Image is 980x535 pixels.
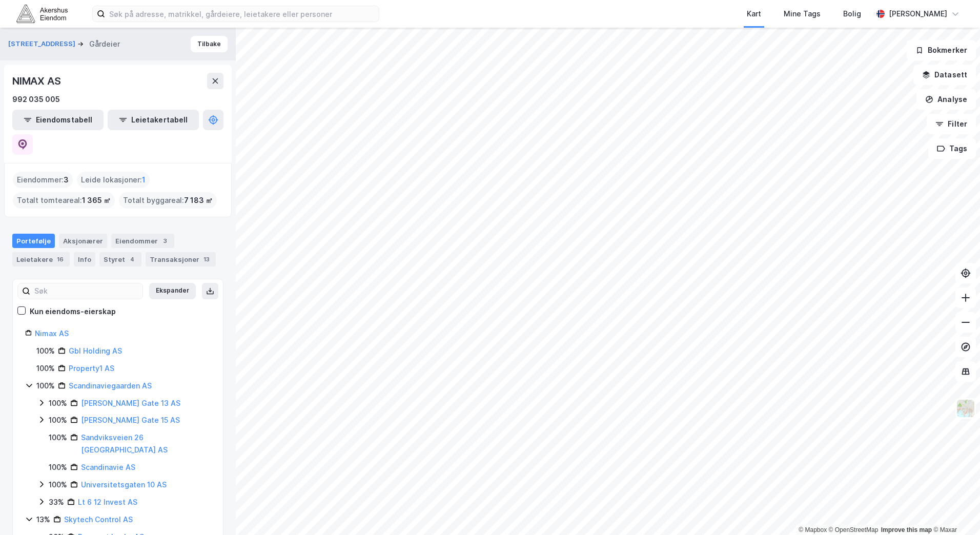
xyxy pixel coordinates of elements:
div: Aksjonærer [59,234,107,248]
img: Z [956,399,975,418]
div: 100% [49,479,67,491]
div: Bolig [843,8,861,20]
a: Scandinavie AS [81,463,135,471]
button: [STREET_ADDRESS] [8,39,77,49]
div: Kun eiendoms-eierskap [30,305,116,318]
div: Totalt byggareal : [119,192,217,209]
div: Eiendommer : [13,172,73,188]
input: Søk på adresse, matrikkel, gårdeiere, leietakere eller personer [105,6,379,22]
div: Gårdeier [89,38,120,50]
a: Gbl Holding AS [69,346,122,355]
div: Portefølje [12,234,55,248]
div: 100% [49,414,67,426]
div: 100% [49,397,67,409]
span: 1 [142,174,146,186]
div: 100% [36,345,55,357]
button: Tilbake [191,36,228,52]
div: Leide lokasjoner : [77,172,150,188]
a: [PERSON_NAME] Gate 13 AS [81,399,180,407]
a: Sandviksveien 26 [GEOGRAPHIC_DATA] AS [81,433,168,454]
button: Ekspander [149,283,196,299]
a: OpenStreetMap [829,526,879,533]
div: Info [74,252,95,266]
button: Tags [928,138,976,159]
button: Filter [927,114,976,134]
div: Eiendommer [111,234,174,248]
div: Kontrollprogram for chat [929,486,980,535]
a: Lt 6 12 Invest AS [78,498,137,506]
a: Universitetsgaten 10 AS [81,480,167,489]
input: Søk [30,283,142,299]
div: Styret [99,252,141,266]
button: Eiendomstabell [12,110,104,130]
div: 13% [36,513,50,526]
a: Property1 AS [69,364,114,373]
div: Totalt tomteareal : [13,192,115,209]
div: 33% [49,496,64,508]
a: Mapbox [799,526,827,533]
a: Skytech Control AS [64,515,133,524]
div: Transaksjoner [146,252,216,266]
a: Nimax AS [35,329,69,338]
span: 3 [64,174,69,186]
div: NIMAX AS [12,73,63,89]
div: 4 [127,254,137,264]
div: 992 035 005 [12,93,60,106]
div: 100% [49,461,67,474]
div: Leietakere [12,252,70,266]
a: Scandinaviegaarden AS [69,381,152,390]
button: Bokmerker [907,40,976,60]
a: [PERSON_NAME] Gate 15 AS [81,416,180,424]
div: Mine Tags [784,8,821,20]
div: 100% [49,431,67,444]
button: Datasett [913,65,976,85]
span: 7 183 ㎡ [184,194,213,207]
button: Leietakertabell [108,110,199,130]
div: 16 [55,254,66,264]
div: [PERSON_NAME] [889,8,947,20]
button: Analyse [916,89,976,110]
div: 100% [36,380,55,392]
img: akershus-eiendom-logo.9091f326c980b4bce74ccdd9f866810c.svg [16,5,68,23]
div: 3 [160,236,170,246]
div: 100% [36,362,55,375]
a: Improve this map [881,526,932,533]
div: Kart [747,8,761,20]
span: 1 365 ㎡ [82,194,111,207]
div: 13 [201,254,212,264]
iframe: Chat Widget [929,486,980,535]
